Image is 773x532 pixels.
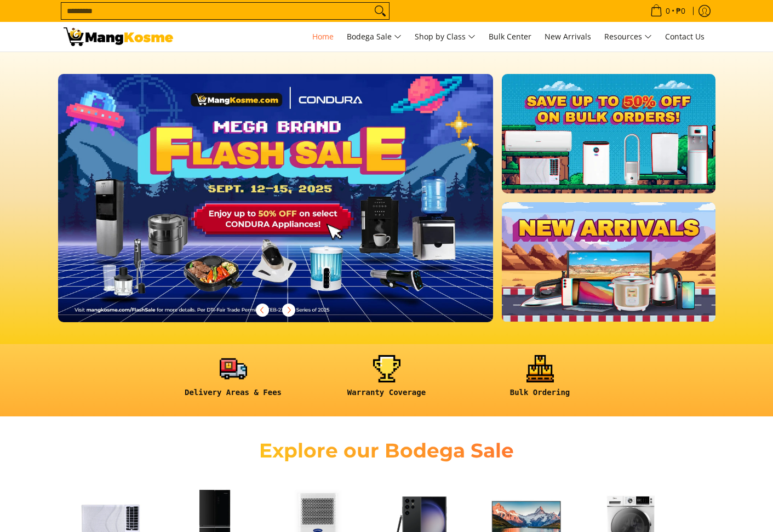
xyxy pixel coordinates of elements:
span: Home [312,31,334,42]
span: • [647,5,689,17]
a: Home [307,22,339,52]
a: Resources [599,22,657,52]
span: 0 [664,7,672,15]
span: Resources [604,30,652,44]
span: Bulk Center [489,31,531,42]
a: Contact Us [660,22,710,52]
img: Mang Kosme: Your Home Appliances Warehouse Sale Partner! [64,27,173,46]
span: Contact Us [665,31,705,42]
h2: Explore our Bodega Sale [228,438,546,463]
a: Bulk Center [483,22,537,52]
button: Next [277,298,301,322]
span: New Arrivals [545,31,591,42]
span: Shop by Class [415,30,476,44]
a: <h6><strong>Warranty Coverage</strong></h6> [316,355,458,406]
span: Bodega Sale [347,30,402,44]
a: New Arrivals [539,22,597,52]
span: ₱0 [674,7,687,15]
img: Desktop homepage 29339654 2507 42fb b9ff a0650d39e9ed [58,74,494,322]
a: Shop by Class [409,22,481,52]
button: Previous [250,298,274,322]
button: Search [371,3,389,19]
a: <h6><strong>Delivery Areas & Fees</strong></h6> [162,355,305,406]
nav: Main Menu [184,22,710,52]
a: Bodega Sale [341,22,407,52]
a: <h6><strong>Bulk Ordering</strong></h6> [469,355,611,406]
